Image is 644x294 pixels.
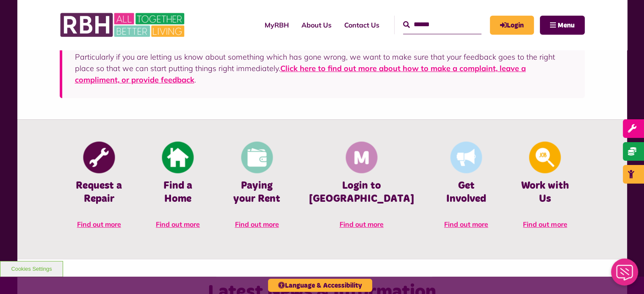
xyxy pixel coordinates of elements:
[606,256,644,294] iframe: Netcall Web Assistant for live chat
[523,220,567,228] span: Find out more
[241,142,273,173] img: Pay Rent
[340,220,384,228] span: Find out more
[403,16,481,34] input: Search
[235,220,279,228] span: Find out more
[60,8,187,41] img: RBH
[338,14,386,36] a: Contact Us
[295,14,338,36] a: About Us
[217,140,296,238] a: Pay Rent Paying your Rent Find out more
[444,220,488,228] span: Find out more
[138,140,217,238] a: Find A Home Find a Home Find out more
[75,51,572,85] p: Particularly if you are letting us know about something which has gone wrong, we want to make sur...
[151,179,205,206] h4: Find a Home
[162,142,194,173] img: Find A Home
[540,16,585,35] button: Navigation
[427,140,506,238] a: Get Involved Get Involved Find out more
[77,220,121,228] span: Find out more
[558,22,575,29] span: Menu
[439,179,493,206] h4: Get Involved
[230,179,283,206] h4: Paying your Rent
[309,179,414,206] h4: Login to [GEOGRAPHIC_DATA]
[75,63,526,85] a: Click here to find out more about how to make a complaint, leave a compliment, or provide feedback
[506,140,584,238] a: Looking For A Job Work with Us Find out more
[83,142,115,173] img: Report Repair
[345,142,377,173] img: Membership And Mutuality
[490,16,534,35] a: MyRBH
[72,179,126,206] h4: Request a Repair
[296,140,427,238] a: Membership And Mutuality Login to [GEOGRAPHIC_DATA] Find out more
[450,142,482,173] img: Get Involved
[518,179,572,206] h4: Work with Us
[156,220,200,228] span: Find out more
[529,142,561,173] img: Looking For A Job
[60,140,138,238] a: Report Repair Request a Repair Find out more
[268,279,372,292] button: Language & Accessibility
[258,14,295,36] a: MyRBH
